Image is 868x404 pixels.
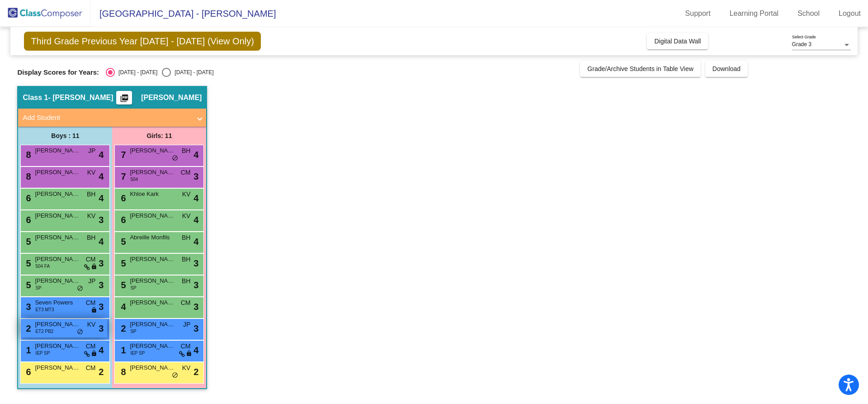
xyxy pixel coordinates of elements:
span: 5 [118,237,126,247]
span: Grade 3 [792,41,811,48]
span: 4 [193,148,198,162]
span: 504 FA [35,263,50,270]
span: Third Grade Previous Year [DATE] - [DATE] (View Only) [24,32,261,51]
span: [PERSON_NAME] [35,211,80,220]
span: 2 [24,323,31,333]
a: Logout [831,6,868,21]
span: [PERSON_NAME] [130,320,175,329]
span: [PERSON_NAME] [35,342,80,351]
span: 504 [130,176,138,183]
span: 3 [99,213,104,227]
span: 4 [193,213,198,227]
span: 3 [99,322,104,335]
span: BH [87,233,95,242]
span: CM [86,363,96,373]
span: IEP SP [130,350,145,356]
a: Learning Portal [722,6,786,21]
span: [PERSON_NAME] [35,320,80,329]
span: Digital Data Wall [654,38,701,45]
span: Grade/Archive Students in Table View [587,65,693,72]
div: [DATE] - [DATE] [171,68,213,76]
span: lock [186,350,192,357]
span: 3 [193,300,198,314]
span: [PERSON_NAME] [130,211,175,220]
span: [PERSON_NAME] [130,298,175,307]
span: ET3 MT3 [35,306,54,313]
span: CM [86,298,96,308]
button: Download [705,61,748,77]
span: 5 [24,258,31,268]
span: JP [183,320,190,329]
span: [PERSON_NAME] [130,168,175,177]
span: JP [88,276,95,286]
span: 3 [24,302,31,312]
span: lock [91,350,97,357]
span: [PERSON_NAME] [130,363,175,372]
span: CM [86,255,96,264]
span: 1 [118,345,126,355]
span: KV [182,211,191,221]
button: Digital Data Wall [647,33,708,49]
span: SP [35,285,41,291]
span: Khloe Kark [130,190,175,199]
span: KV [182,190,191,199]
span: 2 [193,365,198,379]
span: 7 [118,150,126,160]
span: 3 [193,322,198,335]
span: BH [87,190,95,199]
span: [PERSON_NAME] [130,342,175,351]
span: [PERSON_NAME] [PERSON_NAME] [35,255,80,264]
mat-icon: picture_as_pdf [119,94,130,106]
span: 3 [193,170,198,183]
span: 5 [24,237,31,247]
div: Boys : 11 [18,127,112,145]
span: JP [88,146,95,156]
span: Display Scores for Years: [17,68,99,76]
span: [PERSON_NAME] [35,190,80,199]
span: 3 [99,278,104,292]
mat-expansion-panel-header: Add Student [18,109,206,127]
span: IEP SP [35,350,50,356]
span: 6 [24,367,31,377]
span: [PERSON_NAME] [35,168,80,177]
span: 4 [193,343,198,357]
mat-panel-title: Add Student [23,113,191,123]
span: 3 [99,257,104,270]
span: 6 [118,215,126,225]
span: [PERSON_NAME] [141,93,202,102]
span: 8 [24,171,31,181]
span: CM [181,298,191,308]
span: SP [130,285,136,291]
span: 4 [99,191,104,205]
span: KV [87,211,96,221]
span: 4 [118,302,126,312]
span: [PERSON_NAME] [35,233,80,242]
span: CM [181,168,191,177]
span: [PERSON_NAME] [35,276,80,285]
mat-radio-group: Select an option [106,68,213,77]
div: Girls: 11 [112,127,206,145]
span: 6 [118,193,126,203]
span: [PERSON_NAME] [130,276,175,285]
span: [PERSON_NAME] [35,363,80,372]
span: [PERSON_NAME] [130,146,175,155]
span: BH [182,146,190,156]
span: do_not_disturb_alt [77,285,83,292]
span: 2 [118,323,126,333]
span: 4 [99,170,104,183]
span: KV [182,363,191,373]
span: Download [712,65,741,72]
span: do_not_disturb_alt [77,328,83,336]
span: Abreille Monfils [130,233,175,242]
span: 8 [118,367,126,377]
a: Support [678,6,718,21]
span: 3 [193,278,198,292]
span: 5 [24,280,31,290]
span: 6 [24,215,31,225]
span: 4 [99,148,104,162]
span: do_not_disturb_alt [172,372,178,379]
span: 3 [193,257,198,270]
span: 5 [118,280,126,290]
span: 1 [24,345,31,355]
span: Class 1 [23,93,48,102]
